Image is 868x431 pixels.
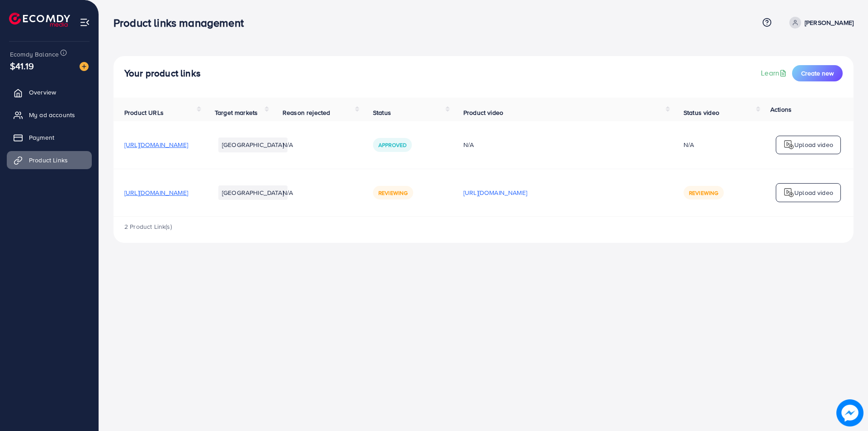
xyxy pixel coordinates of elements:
[29,133,54,142] span: Payment
[124,108,164,117] span: Product URLs
[29,88,56,97] span: Overview
[283,108,330,117] span: Reason rejected
[9,13,70,27] img: logo
[836,399,863,426] img: image
[283,188,293,197] span: N/A
[373,108,391,117] span: Status
[215,108,258,117] span: Target markets
[10,59,34,72] span: $41.19
[794,187,833,198] p: Upload video
[463,108,503,117] span: Product video
[218,137,288,152] li: [GEOGRAPHIC_DATA]
[29,110,75,119] span: My ad accounts
[378,189,408,197] span: Reviewing
[794,139,833,150] p: Upload video
[684,108,719,117] span: Status video
[7,151,92,169] a: Product Links
[805,17,854,28] p: [PERSON_NAME]
[378,141,406,149] span: Approved
[684,140,694,149] div: N/A
[80,17,90,28] img: menu
[124,222,172,231] span: 2 Product Link(s)
[786,17,854,28] a: [PERSON_NAME]
[689,189,718,197] span: Reviewing
[783,187,794,198] img: logo
[10,50,59,59] span: Ecomdy Balance
[124,140,188,149] span: [URL][DOMAIN_NAME]
[761,68,788,78] a: Learn
[7,106,92,124] a: My ad accounts
[783,139,794,150] img: logo
[463,187,527,198] p: [URL][DOMAIN_NAME]
[218,185,288,200] li: [GEOGRAPHIC_DATA]
[792,65,843,81] button: Create new
[283,140,293,149] span: N/A
[113,16,251,29] h3: Product links management
[7,128,92,147] a: Payment
[801,69,834,78] span: Create new
[124,188,188,197] span: [URL][DOMAIN_NAME]
[463,140,662,149] div: N/A
[29,156,68,165] span: Product Links
[770,105,792,114] span: Actions
[124,68,201,79] h4: Your product links
[80,62,89,71] img: image
[7,83,92,101] a: Overview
